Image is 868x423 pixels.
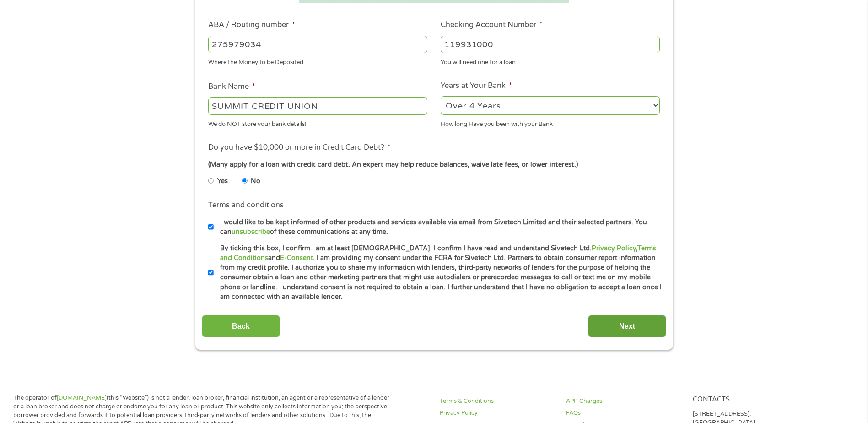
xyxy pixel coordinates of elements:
[280,254,313,262] a: E-Consent
[251,176,260,186] label: No
[208,160,659,170] div: (Many apply for a loan with credit card debt. An expert may help reduce balances, waive late fees...
[693,396,808,404] h4: Contacts
[208,36,427,53] input: 263177916
[441,36,660,53] input: 345634636
[566,409,681,418] a: FAQs
[441,55,660,67] div: You will need one for a loan.
[441,81,512,91] label: Years at Your Bank
[214,244,663,302] label: By ticking this box, I confirm I am at least [DEMOGRAPHIC_DATA]. I confirm I have read and unders...
[220,244,656,262] a: Terms and Conditions
[57,394,107,401] a: [DOMAIN_NAME]
[202,315,280,337] input: Back
[441,116,660,129] div: How long Have you been with your Bank
[208,143,391,152] label: Do you have $10,000 or more in Credit Card Debt?
[232,228,270,236] a: unsubscribe
[440,409,555,418] a: Privacy Policy
[441,20,543,30] label: Checking Account Number
[214,217,663,237] label: I would like to be kept informed of other products and services available via email from Sivetech...
[208,55,427,67] div: Where the Money to be Deposited
[592,244,636,252] a: Privacy Policy
[208,82,255,92] label: Bank Name
[208,20,295,30] label: ABA / Routing number
[217,176,228,186] label: Yes
[588,315,666,337] input: Next
[208,201,284,210] label: Terms and conditions
[440,397,555,406] a: Terms & Conditions
[566,397,681,406] a: APR Charges
[208,116,427,129] div: We do NOT store your bank details!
